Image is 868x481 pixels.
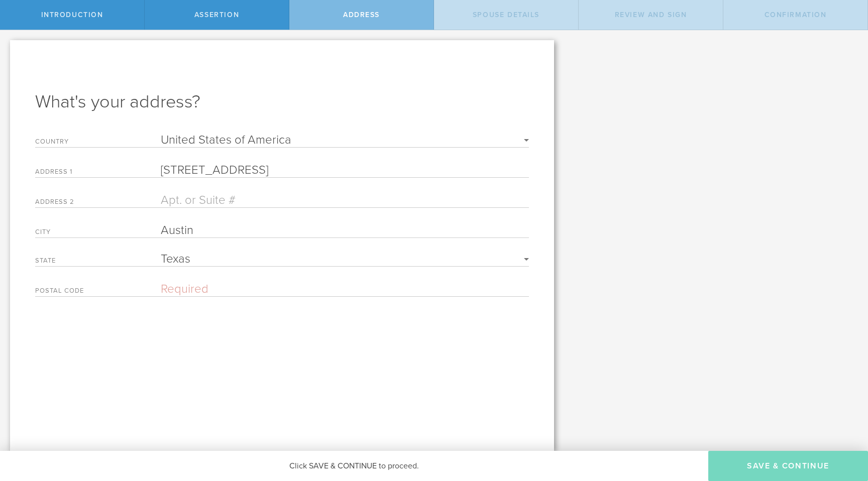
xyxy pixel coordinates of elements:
h1: What's your address? [35,90,529,114]
input: Required [161,163,529,177]
span: Address [343,11,380,19]
iframe: Chat Widget [818,403,868,451]
label: Address 2 [35,199,161,207]
span: Spouse Details [473,11,539,19]
button: Save & Continue [708,451,868,481]
label: Country [35,139,161,147]
input: Required [161,223,529,237]
span: Review and Sign [615,11,687,19]
span: Introduction [41,11,103,19]
label: City [35,229,161,237]
label: State [35,258,161,266]
span: assertion [194,11,239,19]
label: Postal code [35,288,161,296]
input: Required [161,282,529,296]
span: Confirmation [765,11,827,19]
input: Apt. or Suite # [161,193,529,207]
label: Address 1 [35,169,161,177]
